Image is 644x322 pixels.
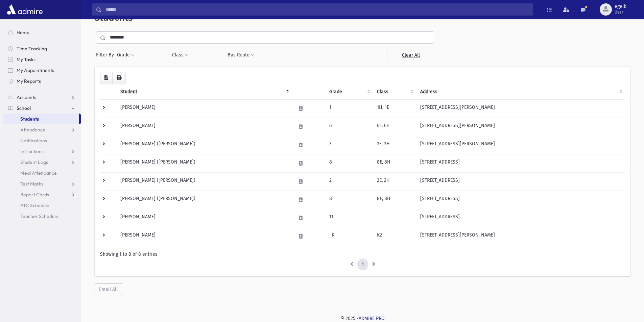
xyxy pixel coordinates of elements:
[96,51,117,58] span: Filter By
[373,172,416,191] td: 2E, 2H
[3,168,81,178] a: Meal Attendance
[172,49,189,61] button: Class
[416,154,625,172] td: [STREET_ADDRESS]
[20,159,48,165] span: Student Logs
[3,124,81,135] a: Attendance
[416,136,625,154] td: [STREET_ADDRESS][PERSON_NAME]
[20,170,57,176] span: Meal Attendance
[117,49,135,61] button: Grade
[3,178,81,189] a: Test Marks
[20,116,39,122] span: Students
[92,315,633,322] div: © 2025 -
[325,227,373,245] td: _K
[5,3,44,16] img: AdmirePro
[325,154,373,172] td: 8
[3,211,81,222] a: Teacher Schedule
[227,49,255,61] button: Bus Route
[100,251,625,258] div: Showing 1 to 8 of 8 entries
[100,72,113,84] button: CSV
[102,3,533,16] input: Search
[373,136,416,154] td: 3E, 3H
[20,138,47,144] span: Notifications
[20,202,49,208] span: PTC Schedule
[373,191,416,209] td: 8E, 8H
[387,49,434,61] a: Clear All
[3,189,81,200] a: Report Cards
[3,157,81,168] a: Student Logs
[3,76,81,86] a: My Reports
[112,72,126,84] button: Print
[325,118,373,136] td: 6
[20,181,43,187] span: Test Marks
[3,135,81,146] a: Notifications
[17,56,35,63] span: My Tasks
[116,172,292,191] td: [PERSON_NAME] ([PERSON_NAME])
[3,27,81,38] a: Home
[416,99,625,118] td: [STREET_ADDRESS][PERSON_NAME]
[17,105,31,111] span: School
[615,9,626,15] span: User
[20,127,45,133] span: Attendance
[416,209,625,227] td: [STREET_ADDRESS]
[3,146,81,157] a: Infractions
[359,316,385,321] a: ADMIRE PRO
[3,103,81,114] a: School
[416,118,625,136] td: [STREET_ADDRESS][PERSON_NAME]
[373,84,416,100] th: Class: activate to sort column ascending
[373,99,416,118] td: 1H, 1E
[416,84,625,100] th: Address: activate to sort column ascending
[3,200,81,211] a: PTC Schedule
[116,209,292,227] td: [PERSON_NAME]
[116,118,292,136] td: [PERSON_NAME]
[17,46,47,52] span: Time Tracking
[416,191,625,209] td: [STREET_ADDRESS]
[373,118,416,136] td: 6E, 6H
[17,67,54,73] span: My Appointments
[325,99,373,118] td: 1
[3,43,81,54] a: Time Tracking
[325,136,373,154] td: 3
[116,191,292,209] td: [PERSON_NAME] ([PERSON_NAME])
[3,65,81,76] a: My Appointments
[20,192,49,198] span: Report Cards
[116,136,292,154] td: [PERSON_NAME] ([PERSON_NAME])
[416,227,625,245] td: [STREET_ADDRESS][PERSON_NAME]
[325,191,373,209] td: 8
[416,172,625,191] td: [STREET_ADDRESS]
[17,78,41,84] span: My Reports
[95,283,122,295] button: Email All
[325,84,373,100] th: Grade: activate to sort column ascending
[17,94,36,100] span: Accounts
[615,4,626,9] span: egelb
[116,227,292,245] td: [PERSON_NAME]
[3,114,79,124] a: Students
[373,154,416,172] td: 8E, 8H
[20,148,44,154] span: Infractions
[116,84,292,100] th: Student: activate to sort column descending
[20,213,58,219] span: Teacher Schedule
[116,154,292,172] td: [PERSON_NAME] ([PERSON_NAME])
[325,209,373,227] td: 11
[17,29,29,35] span: Home
[357,258,368,271] a: 1
[116,99,292,118] td: [PERSON_NAME]
[3,92,81,103] a: Accounts
[3,54,81,65] a: My Tasks
[373,227,416,245] td: K2
[325,172,373,191] td: 2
